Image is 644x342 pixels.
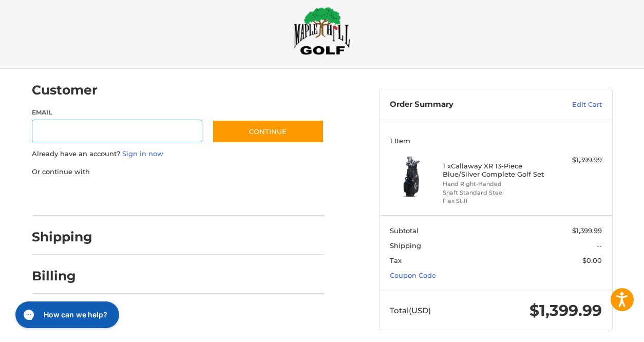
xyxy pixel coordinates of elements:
[534,100,602,110] a: Edit Cart
[390,271,436,279] a: Coupon Code
[390,137,602,145] h3: 1 Item
[122,149,163,158] a: Sign in now
[390,226,419,235] span: Subtotal
[116,187,193,205] iframe: PayPal-paylater
[202,187,279,205] iframe: PayPal-venmo
[212,120,324,143] button: Continue
[572,226,602,235] span: $1,399.99
[529,301,602,320] span: $1,399.99
[390,256,402,264] span: Tax
[32,149,324,159] p: Already have an account?
[10,298,122,332] iframe: Gorgias live chat messenger
[443,180,546,188] li: Hand Right-Handed
[549,155,602,165] div: $1,399.99
[390,100,534,110] h3: Order Summary
[443,188,546,197] li: Shaft Standard Steel
[32,167,324,177] p: Or continue with
[443,197,546,205] li: Flex Stiff
[28,187,105,205] iframe: PayPal-paypal
[597,241,602,250] span: --
[32,108,202,117] label: Email
[390,241,421,250] span: Shipping
[294,7,350,55] img: Maple Hill Golf
[32,82,98,98] h2: Customer
[582,256,602,264] span: $0.00
[390,306,431,315] span: Total (USD)
[443,162,546,179] h4: 1 x Callaway XR 13-Piece Blue/Silver Complete Golf Set
[32,268,92,284] h2: Billing
[32,229,92,245] h2: Shipping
